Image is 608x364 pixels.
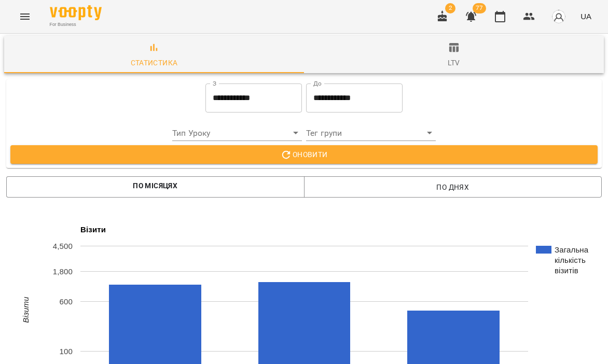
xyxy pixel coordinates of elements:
[551,9,566,24] img: avatar_s.png
[80,225,106,234] text: Візити
[445,3,455,13] span: 2
[60,347,73,356] text: 100
[21,297,30,323] text: Візити
[50,21,102,28] span: For Business
[448,57,460,69] div: ltv
[12,4,37,29] button: Menu
[581,11,591,22] span: UA
[53,242,73,250] text: 4,500
[133,179,177,192] label: По місяцях
[473,3,486,13] span: 77
[555,245,589,254] text: Загальна
[131,57,178,69] div: Статистика
[6,176,305,198] button: По місяцях
[312,181,594,193] span: По днях
[10,145,598,164] button: Оновити
[304,176,602,198] button: По днях
[555,266,578,275] text: візитів
[19,148,589,161] span: Оновити
[576,7,596,26] button: UA
[53,267,73,276] text: 1,800
[60,298,73,306] text: 600
[50,5,102,20] img: Voopty Logo
[555,256,586,264] text: кількість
